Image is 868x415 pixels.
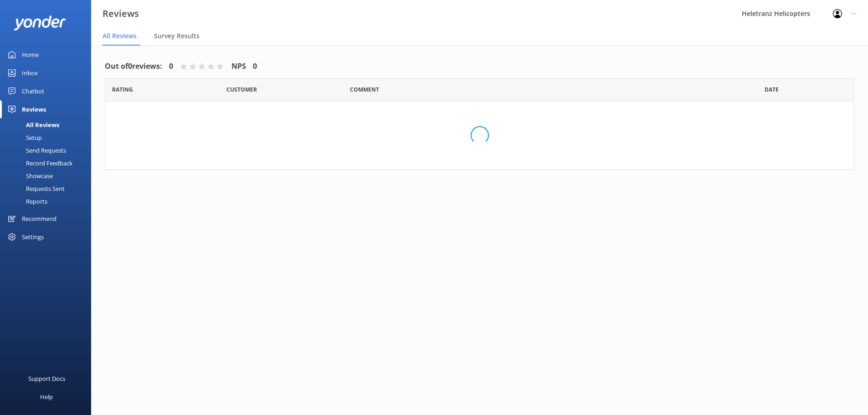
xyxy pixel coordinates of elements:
div: Home [22,46,39,64]
div: Setup [5,131,42,144]
div: Reports [5,195,47,208]
a: All Reviews [5,118,91,131]
div: Support Docs [28,369,65,388]
span: Date [112,85,133,94]
h3: Reviews [103,6,139,21]
div: Reviews [22,100,46,118]
span: Date [226,85,257,94]
div: Settings [22,228,44,246]
a: Showcase [5,169,91,182]
a: Requests Sent [5,182,91,195]
a: Record Feedback [5,157,91,169]
div: Send Requests [5,144,66,157]
span: Date [765,85,779,94]
h4: NPS [231,61,246,72]
h4: 0 [253,61,257,72]
div: Showcase [5,169,53,182]
div: All Reviews [5,118,59,131]
div: Help [40,388,53,406]
div: Requests Sent [5,182,65,195]
span: Question [350,85,379,94]
span: Survey Results [154,31,200,41]
span: All Reviews [103,31,137,41]
div: Record Feedback [5,157,72,169]
a: Setup [5,131,91,144]
h4: Out of 0 reviews: [105,61,162,72]
div: Chatbot [22,82,44,100]
div: Recommend [22,210,56,228]
a: Send Requests [5,144,91,157]
div: Inbox [22,64,38,82]
a: Reports [5,195,91,208]
img: yonder-white-logo.png [14,15,66,31]
h4: 0 [169,61,173,72]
